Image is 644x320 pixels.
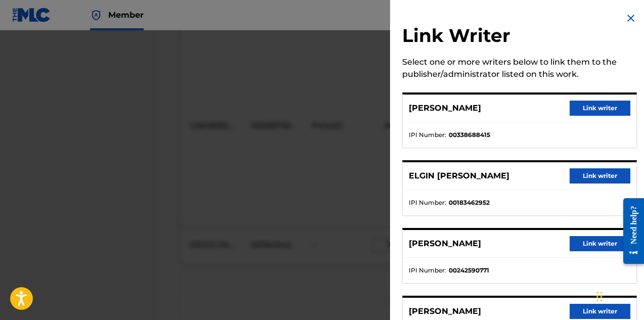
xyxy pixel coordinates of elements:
p: [PERSON_NAME] [409,238,481,250]
img: MLC Logo [12,8,51,22]
strong: 00338688415 [449,130,490,140]
button: Link writer [570,101,630,116]
iframe: Chat Widget [593,271,644,320]
button: Link writer [570,304,630,319]
iframe: Resource Center [616,191,644,272]
img: Top Rightsholder [90,9,102,21]
span: IPI Number : [409,130,446,140]
button: Link writer [570,168,630,184]
p: ELGIN [PERSON_NAME] [409,170,509,182]
div: Select one or more writers below to link them to the publisher/administrator listed on this work. [402,56,637,80]
h2: Link Writer [402,24,637,50]
button: Link writer [570,236,630,251]
span: Member [108,9,144,21]
span: IPI Number : [409,198,446,207]
strong: 00183462952 [449,198,490,207]
p: [PERSON_NAME] [409,102,481,114]
div: Drag [596,282,603,312]
p: [PERSON_NAME] [409,305,481,317]
strong: 00242590771 [449,266,489,275]
span: IPI Number : [409,266,446,275]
